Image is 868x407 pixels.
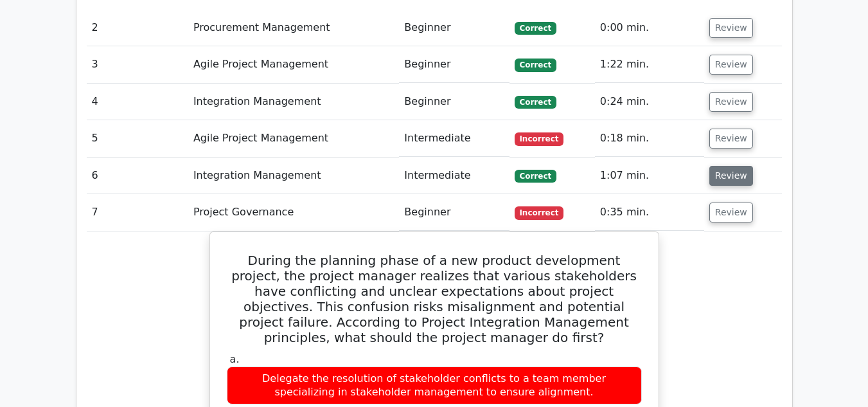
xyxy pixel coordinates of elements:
[709,203,753,222] button: Review
[87,46,188,83] td: 3
[515,206,564,219] span: Incorrect
[87,158,188,194] td: 6
[709,18,753,38] button: Review
[188,194,399,231] td: Project Governance
[595,158,704,194] td: 1:07 min.
[87,10,188,46] td: 2
[188,84,399,120] td: Integration Management
[399,46,509,83] td: Beginner
[399,10,509,46] td: Beginner
[87,194,188,231] td: 7
[188,120,399,157] td: Agile Project Management
[399,120,509,157] td: Intermediate
[188,46,399,83] td: Agile Project Management
[399,84,509,120] td: Beginner
[515,59,556,71] span: Correct
[709,166,753,186] button: Review
[709,55,753,75] button: Review
[595,120,704,157] td: 0:18 min.
[709,129,753,149] button: Review
[709,92,753,112] button: Review
[515,96,556,109] span: Correct
[87,84,188,120] td: 4
[230,353,240,365] span: a.
[87,120,188,157] td: 5
[399,158,509,194] td: Intermediate
[515,132,564,145] span: Incorrect
[188,158,399,194] td: Integration Management
[188,10,399,46] td: Procurement Management
[399,194,509,231] td: Beginner
[595,10,704,46] td: 0:00 min.
[227,366,642,405] div: Delegate the resolution of stakeholder conflicts to a team member specializing in stakeholder man...
[515,22,556,35] span: Correct
[595,194,704,231] td: 0:35 min.
[595,46,704,83] td: 1:22 min.
[226,253,643,345] h5: During the planning phase of a new product development project, the project manager realizes that...
[595,84,704,120] td: 0:24 min.
[515,170,556,183] span: Correct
